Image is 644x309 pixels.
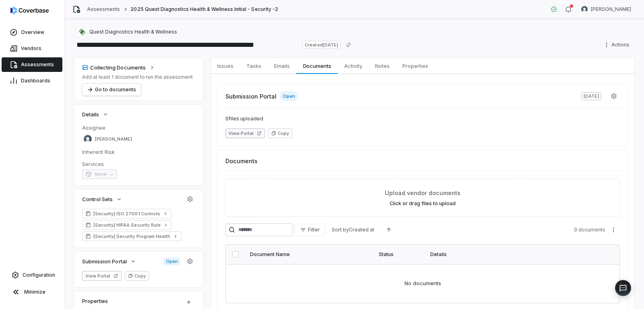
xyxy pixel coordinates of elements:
[390,200,456,207] label: Click or drag files to upload
[225,128,265,138] button: View Portal
[381,224,397,236] button: Ascending
[24,289,45,295] span: Minimize
[87,6,120,13] a: Assessments
[82,231,182,241] a: [Security] Security Program Health
[385,189,460,197] span: Upload vendor documents
[82,160,195,168] dt: Services
[372,61,393,71] span: Notes
[581,92,601,100] span: [DATE]
[341,38,356,52] button: Copy link
[2,41,62,56] a: Vendors
[591,6,631,13] span: [PERSON_NAME]
[82,148,195,156] dt: Inherent Risk
[95,136,132,142] span: [PERSON_NAME]
[3,284,61,300] button: Minimize
[89,29,177,35] span: Quest Diagnostics Health & Wellness
[243,61,264,71] span: Tasks
[327,224,379,236] button: Sort byCreated at
[82,195,113,203] span: Control Sets
[225,116,620,122] span: 0 files uploaded
[82,64,146,71] div: Collecting Documents
[23,272,55,278] span: Configuration
[3,268,61,282] a: Configuration
[82,258,127,265] span: Submission Portal
[214,61,237,71] span: Issues
[93,222,161,228] span: [Security] HIPAA Security Rule
[302,41,340,49] span: Created [DATE]
[300,61,334,71] span: Documents
[576,3,636,15] button: Arun Muthu avatar[PERSON_NAME]
[21,78,50,84] span: Dashboards
[386,227,392,233] svg: Ascending
[76,25,180,39] button: https://questdiagnostics.com/Quest Diagnostics Health & Wellness
[82,124,195,131] dt: Assignee
[80,192,125,206] button: Control Sets
[130,6,278,13] span: 2025 Quest Diagnostics Health & Wellness Initial - Security -2
[82,271,122,281] button: View Portal
[10,6,49,15] img: logo-D7KZi-bG.svg
[308,227,320,233] span: Filter
[82,209,171,219] a: [Security] ISO 27001 Controls
[607,224,620,236] button: More actions
[271,61,293,71] span: Emails
[581,6,588,13] img: Arun Muthu avatar
[225,92,277,101] span: Submission Portal
[125,271,149,281] button: Copy
[21,45,41,52] span: Vendors
[2,57,62,72] a: Assessments
[80,107,111,122] button: Details
[80,254,139,269] button: Submission Portal
[82,111,99,118] span: Details
[82,84,141,96] button: Go to documents
[399,61,431,71] span: Properties
[93,210,160,217] span: [Security] ISO 27001 Controls
[341,61,365,71] span: Activity
[93,233,170,240] span: [Security] Security Program Health
[295,224,325,236] button: Filter
[430,251,595,258] div: Details
[601,39,634,51] button: Actions
[574,227,605,233] span: 0 documents
[2,25,62,40] a: Overview
[82,220,172,230] a: [Security] HIPAA Security Rule
[163,257,180,265] span: Open
[21,29,44,36] span: Overview
[2,74,62,88] a: Dashboards
[379,251,421,258] div: Status
[225,157,258,165] span: Documents
[268,128,292,138] button: Copy
[84,135,92,143] img: Arun Muthu avatar
[250,251,369,258] div: Document Name
[280,91,298,101] span: Open
[80,60,158,75] button: Collecting Documents
[226,264,619,303] td: No documents
[21,61,54,68] span: Assessments
[82,74,193,80] p: Add at least 1 document to run the assessment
